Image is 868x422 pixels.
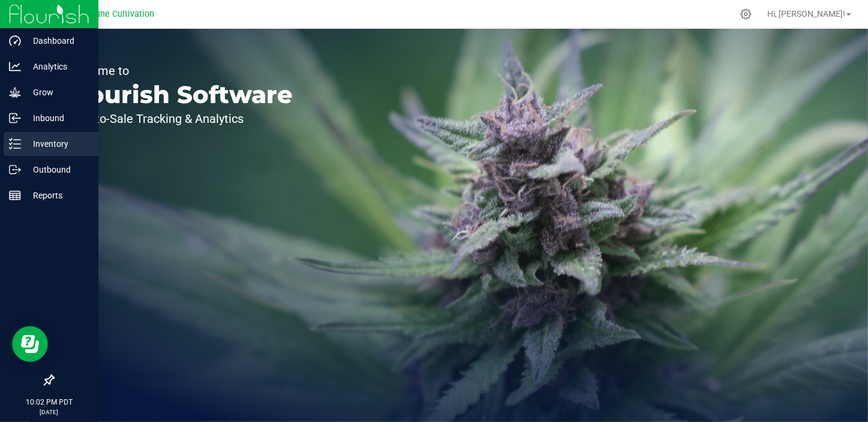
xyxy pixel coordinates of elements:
[12,326,48,362] iframe: Resource center
[9,35,21,47] inline-svg: Dashboard
[21,137,93,151] p: Inventory
[21,162,93,177] p: Outbound
[21,85,93,100] p: Grow
[21,111,93,125] p: Inbound
[65,65,293,77] p: Welcome to
[5,408,93,417] p: [DATE]
[9,189,21,201] inline-svg: Reports
[767,9,845,19] span: Hi, [PERSON_NAME]!
[5,397,93,408] p: 10:02 PM PDT
[21,34,93,48] p: Dashboard
[9,138,21,150] inline-svg: Inventory
[91,9,155,19] span: Dune Cultivation
[21,59,93,74] p: Analytics
[21,188,93,203] p: Reports
[65,83,293,107] p: Flourish Software
[9,112,21,124] inline-svg: Inbound
[9,86,21,98] inline-svg: Grow
[65,113,293,125] p: Seed-to-Sale Tracking & Analytics
[738,8,753,20] div: Manage settings
[9,164,21,176] inline-svg: Outbound
[9,61,21,73] inline-svg: Analytics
